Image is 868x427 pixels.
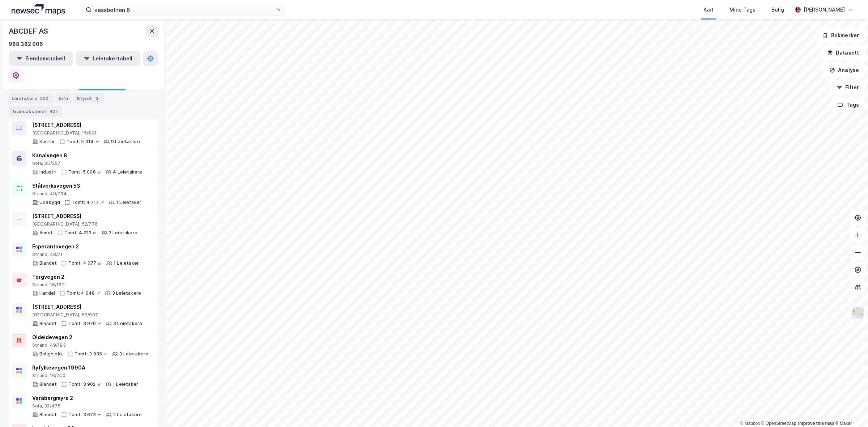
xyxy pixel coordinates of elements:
[761,421,796,426] a: OpenStreetMap
[9,40,43,48] div: 988 382 906
[821,46,865,60] button: Datasett
[771,5,784,14] div: Bolig
[75,351,108,357] div: Tomt: 3 935 ㎡
[113,381,138,387] div: 1 Leietaker
[39,139,55,145] div: Kontor
[39,169,57,175] div: Industri
[112,290,141,296] div: 3 Leietakere
[831,98,865,112] button: Tags
[832,392,868,427] div: Kontrollprogram for chat
[32,303,142,311] div: [STREET_ADDRESS]
[740,421,760,426] a: Mapbox
[804,5,845,14] div: [PERSON_NAME]
[32,394,142,402] div: Varabergmyra 2
[68,169,102,175] div: Tomt: 5 006 ㎡
[67,290,101,296] div: Tomt: 4 048 ㎡
[729,5,756,14] div: Mine Tags
[67,139,99,145] div: Tomt: 5 014 ㎡
[39,381,57,387] div: Blandet
[9,106,62,116] div: Transaksjoner
[68,321,102,326] div: Tomt: 3 979 ㎡
[39,260,57,266] div: Blandet
[12,4,65,15] img: logo.a4113a55bc3d86da70a041830d287a7e.svg
[39,290,55,296] div: Handel
[72,200,105,205] div: Tomt: 4 717 ㎡
[39,200,60,205] div: Ubebygd
[39,321,57,326] div: Blandet
[39,230,53,236] div: Annet
[32,312,142,318] div: [GEOGRAPHIC_DATA], 59/907
[48,108,59,115] div: 407
[32,221,137,227] div: [GEOGRAPHIC_DATA], 52/776
[74,93,103,103] div: Styret
[32,282,141,288] div: Strand, 16/183
[798,421,834,426] a: Improve this map
[32,333,148,342] div: Oldeidevegen 2
[823,63,865,77] button: Analyse
[68,260,102,266] div: Tomt: 4 077 ㎡
[92,4,276,15] input: Søk på adresse, matrikkel, gårdeiere, leietakere eller personer
[32,161,142,166] div: Sola, 35/357
[113,169,142,175] div: 4 Leietakere
[32,121,140,129] div: [STREET_ADDRESS]
[109,230,137,236] div: 2 Leietakere
[119,351,148,357] div: 0 Leietakere
[113,321,142,326] div: 3 Leietakere
[39,95,50,102] div: 300
[76,51,140,66] button: Leietakertabell
[56,93,71,103] div: Info
[32,151,142,160] div: Kanalvegen 8
[32,130,140,136] div: [GEOGRAPHIC_DATA], 15/691
[32,182,141,190] div: Stålverksvegen 53
[39,412,57,418] div: Blandet
[116,200,141,205] div: 1 Leietaker
[9,93,53,103] div: Leietakere
[32,373,138,379] div: Strand, 16/240
[93,95,101,102] div: 2
[68,381,101,387] div: Tomt: 3 902 ㎡
[64,230,97,236] div: Tomt: 4 223 ㎡
[68,412,102,418] div: Tomt: 3 673 ㎡
[32,191,141,197] div: Strand, 49/734
[39,351,63,357] div: Boligblokk
[32,252,139,257] div: Strand, 48/71
[32,273,141,281] div: Torgvegen 2
[32,403,142,409] div: Sola, 32/475
[32,212,137,221] div: [STREET_ADDRESS]
[851,306,865,320] img: Z
[9,51,73,66] button: Eiendomstabell
[32,242,139,251] div: Esperantovegen 2
[113,412,142,418] div: 2 Leietakere
[9,25,50,37] div: ABCDEF AS
[703,5,714,14] div: Kart
[114,260,139,266] div: 1 Leietaker
[32,363,138,372] div: Ryfylkevegen 1990A
[830,80,865,95] button: Filter
[816,28,865,43] button: Bokmerker
[111,139,140,145] div: 9 Leietakere
[32,342,148,348] div: Strand, 49/183
[832,392,868,427] iframe: Chat Widget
